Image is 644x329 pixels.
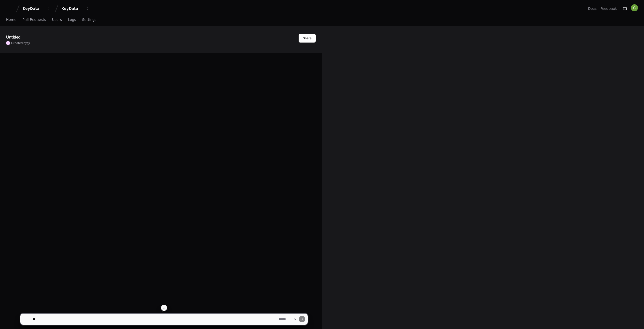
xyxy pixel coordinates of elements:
[299,34,316,43] button: Share
[23,6,44,11] div: KeyData
[68,14,76,26] a: Logs
[6,18,16,21] span: Home
[61,6,83,11] div: KeyData
[22,18,46,21] span: Pull Requests
[68,18,76,21] span: Logs
[600,6,617,11] button: Feedback
[27,41,30,45] span: @
[82,14,96,26] a: Settings
[22,14,46,26] a: Pull Requests
[6,14,16,26] a: Home
[588,6,596,11] a: Docs
[11,41,30,45] span: Created by
[6,34,21,40] h1: Untitled
[59,4,92,13] button: KeyData
[631,4,638,11] img: ACg8ocIMhgArYgx6ZSQUNXU5thzs6UsPf9rb_9nFAWwzqr8JC4dkNA=s96-c
[82,18,96,21] span: Settings
[21,4,53,13] button: KeyData
[52,14,62,26] a: Users
[52,18,62,21] span: Users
